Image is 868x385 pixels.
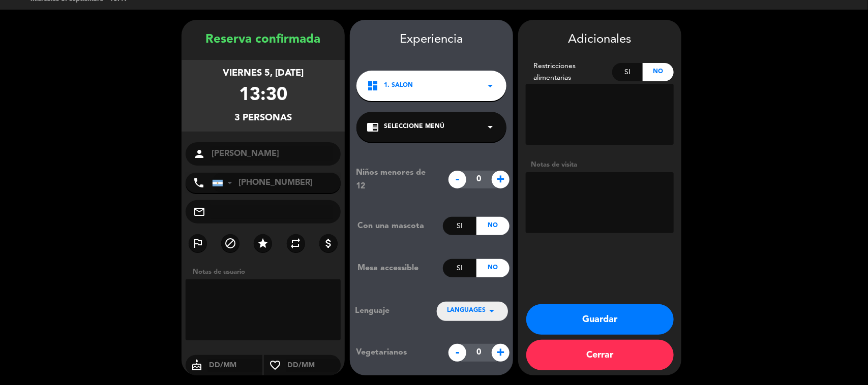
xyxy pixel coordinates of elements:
i: arrow_drop_down [484,121,496,133]
i: dashboard [367,80,379,92]
div: No [476,259,510,277]
i: phone [193,177,205,189]
div: Reserva confirmada [182,30,345,50]
span: 1. SALON [384,81,413,91]
div: Niños menores de 12 [348,166,443,192]
div: Con una mascota [350,219,443,233]
i: block [224,237,236,249]
div: No [643,63,674,81]
div: Notas de visita [526,159,674,170]
div: Notas de usuario [188,267,345,277]
i: star [257,237,269,249]
span: - [448,344,466,362]
button: Guardar [526,304,674,335]
span: LANGUAGES [447,306,486,316]
div: 13:30 [239,81,287,111]
i: repeat [290,237,302,249]
i: favorite_border [264,359,286,371]
div: Argentina: +54 [213,173,236,192]
i: cake [186,359,208,371]
i: attach_money [322,237,335,249]
input: DD/MM [208,359,262,372]
i: chrome_reader_mode [367,121,379,133]
input: DD/MM [286,359,341,372]
i: arrow_drop_down [484,80,496,92]
i: outlined_flag [192,237,204,249]
span: + [492,344,510,362]
div: Adicionales [526,30,674,50]
div: Mesa accessible [350,262,443,275]
div: Si [443,217,476,235]
i: arrow_drop_down [486,305,498,317]
i: mail_outline [193,206,205,218]
i: person [193,148,205,160]
span: Seleccione Menú [384,122,444,132]
button: Cerrar [526,340,674,370]
div: Lenguaje [355,304,420,317]
div: Restricciones alimentarias [526,60,612,84]
div: 3 personas [234,111,292,125]
div: Si [612,63,643,81]
span: - [448,171,466,188]
div: viernes 5, [DATE] [223,66,304,81]
div: Experiencia [350,30,513,50]
div: No [476,217,510,235]
div: Si [443,259,476,277]
div: Vegetarianos [348,346,443,359]
span: + [492,171,510,188]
